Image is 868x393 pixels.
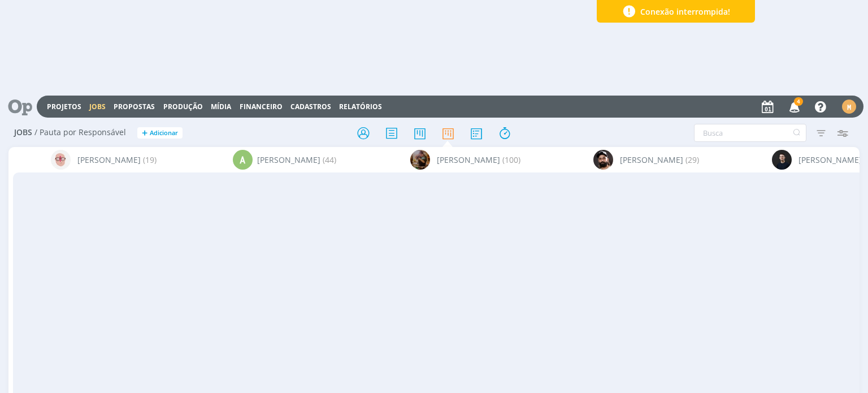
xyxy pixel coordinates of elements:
[86,102,109,111] button: Jobs
[339,102,382,111] a: Relatórios
[150,129,178,137] span: Adicionar
[77,154,141,166] span: [PERSON_NAME]
[798,154,862,166] span: [PERSON_NAME]
[323,154,336,166] span: (44)
[502,154,520,166] span: (100)
[47,102,81,111] a: Projetos
[685,154,699,166] span: (29)
[287,102,335,111] button: Cadastros
[207,102,235,111] button: Mídia
[772,150,792,170] img: C
[233,150,253,170] div: A
[593,150,613,170] img: B
[240,102,283,111] a: Financeiro
[160,102,206,111] button: Produção
[110,102,158,111] button: Propostas
[114,102,155,111] span: Propostas
[51,150,71,170] img: A
[782,97,805,117] button: 4
[143,154,157,166] span: (19)
[841,97,857,116] button: M
[257,154,320,166] span: [PERSON_NAME]
[137,127,183,139] button: +Adicionar
[694,124,806,142] input: Busca
[44,102,85,111] button: Projetos
[842,100,856,114] div: M
[89,102,106,111] a: Jobs
[211,102,231,111] a: Mídia
[163,102,203,111] a: Produção
[437,154,500,166] span: [PERSON_NAME]
[336,102,385,111] button: Relatórios
[290,102,331,111] span: Cadastros
[236,102,286,111] button: Financeiro
[410,150,430,170] img: A
[794,97,803,106] span: 4
[14,128,32,137] span: Jobs
[34,128,126,137] span: / Pauta por Responsável
[142,127,147,139] span: +
[620,154,683,166] span: [PERSON_NAME]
